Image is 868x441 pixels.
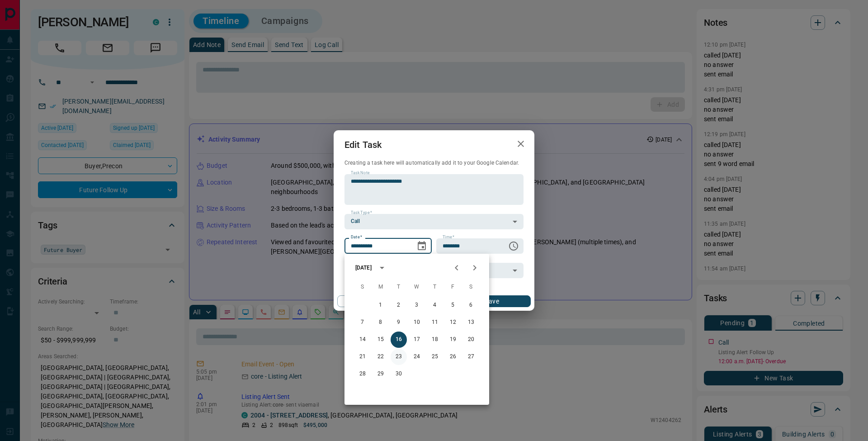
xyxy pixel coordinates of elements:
[409,314,425,331] button: 10
[391,314,407,331] button: 9
[373,349,389,365] button: 22
[427,314,443,331] button: 11
[373,366,389,382] button: 29
[463,349,479,365] button: 27
[391,297,407,313] button: 2
[354,314,371,331] button: 7
[354,278,371,296] span: Sunday
[448,259,466,277] button: Previous month
[409,297,425,313] button: 3
[443,234,454,240] label: Time
[409,278,425,296] span: Wednesday
[354,366,371,382] button: 28
[373,314,389,331] button: 8
[373,278,389,296] span: Monday
[351,170,369,176] label: Task Note
[391,278,407,296] span: Tuesday
[409,349,425,365] button: 24
[463,297,479,313] button: 6
[374,260,390,275] button: calendar view is open, switch to year view
[409,332,425,348] button: 17
[351,210,372,216] label: Task Type
[427,349,443,365] button: 25
[445,278,461,296] span: Friday
[445,297,461,313] button: 5
[427,297,443,313] button: 4
[391,366,407,382] button: 30
[427,332,443,348] button: 18
[445,332,461,348] button: 19
[445,314,461,331] button: 12
[337,295,415,307] button: Cancel
[466,259,484,277] button: Next month
[453,295,531,307] button: Save
[445,349,461,365] button: 26
[413,237,431,255] button: Choose date, selected date is Sep 16, 2025
[355,264,372,272] div: [DATE]
[463,314,479,331] button: 13
[334,130,392,159] h2: Edit Task
[463,278,479,296] span: Saturday
[391,349,407,365] button: 23
[373,332,389,348] button: 15
[463,332,479,348] button: 20
[344,159,524,167] p: Creating a task here will automatically add it to your Google Calendar.
[373,297,389,313] button: 1
[351,234,362,240] label: Date
[505,237,523,255] button: Choose time, selected time is 12:00 AM
[391,332,407,348] button: 16
[354,332,371,348] button: 14
[427,278,443,296] span: Thursday
[354,349,371,365] button: 21
[344,214,524,229] div: Call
